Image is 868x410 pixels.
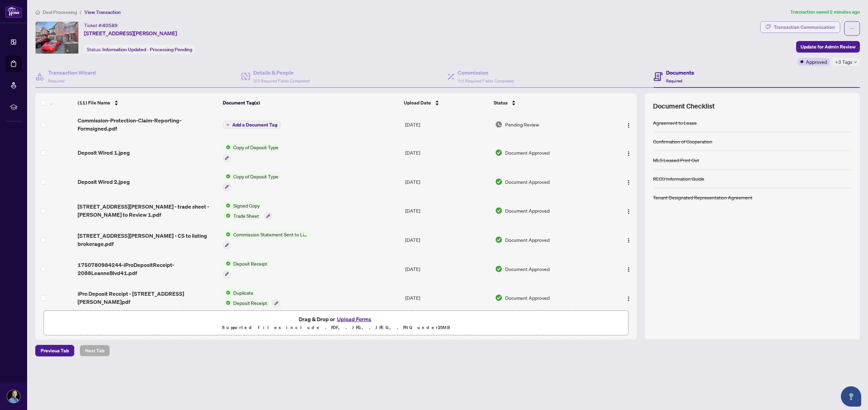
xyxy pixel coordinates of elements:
span: Pending Review [505,121,539,128]
img: Status Icon [223,299,231,307]
span: View Transaction [84,9,121,15]
span: 40589 [102,22,118,28]
th: Status [491,93,603,112]
span: Deposit Receipt [231,260,270,267]
li: / [80,8,82,16]
div: Confirmation of Cooperation [653,138,712,145]
button: Add a Document Tag [223,121,280,129]
span: Add a Document Tag [232,122,277,127]
div: Ticket #: [84,21,118,29]
h4: Details & People [253,69,310,77]
th: Document Tag(s) [220,93,401,112]
span: [STREET_ADDRESS][PERSON_NAME] - trade sheet - [PERSON_NAME] to Review 1.pdf [78,202,218,219]
button: Logo [623,292,634,303]
img: Profile Icon [7,390,20,403]
span: Copy of Deposit Type [231,173,281,180]
span: iPro Deposit Receipt - [STREET_ADDRESS][PERSON_NAME]pdf [78,290,218,306]
img: Status Icon [223,212,231,219]
button: Previous Tab [35,345,74,356]
span: Required [48,78,64,83]
span: 1/1 Required Fields Completed [458,78,514,83]
img: Document Status [495,207,502,214]
img: Document Status [495,149,502,156]
td: [DATE] [402,284,492,313]
span: 3/3 Required Fields Completed [253,78,310,83]
div: Agreement to Lease [653,119,697,126]
span: ellipsis [850,26,854,31]
h4: Documents [666,69,694,77]
td: [DATE] [402,167,492,196]
span: Document Approved [505,178,550,186]
span: [STREET_ADDRESS][PERSON_NAME] - CS to listing brokerage.pdf [78,232,218,248]
span: (11) File Name [78,99,110,106]
span: Deposit Wired 1.jpeg [78,149,130,157]
span: down [854,60,857,64]
button: Status IconDeposit Receipt [223,260,270,278]
span: Document Approved [505,294,550,301]
span: plus [226,123,230,126]
img: Status Icon [223,202,231,209]
img: Document Status [495,178,502,186]
span: Commission-Protection-Claim-Reporting-Formsigned.pdf [78,116,218,133]
span: Update for Admin Review [801,41,855,52]
img: Logo [626,123,631,128]
span: Deposit Receipt [231,299,270,307]
span: Trade Sheet [231,212,262,219]
span: Document Approved [505,149,550,156]
button: Open asap [841,386,861,407]
span: Deal Processing [43,9,77,15]
button: Status IconCommission Statement Sent to Listing Brokerage [223,231,311,249]
img: logo [5,5,22,18]
span: Deposit Wired 2.jpeg [78,178,130,186]
td: [DATE] [402,225,492,254]
th: Upload Date [401,93,491,112]
button: Update for Admin Review [796,41,860,53]
img: Logo [626,267,631,272]
button: Logo [623,147,634,158]
span: Signed Copy [231,202,262,209]
button: Logo [623,234,634,245]
img: IMG-W12215617_1.jpg [36,22,78,54]
button: Status IconSigned CopyStatus IconTrade Sheet [223,202,272,220]
span: Approved [806,58,827,65]
img: Status Icon [223,173,231,180]
img: Status Icon [223,231,231,238]
span: home [35,10,40,15]
img: Logo [626,296,631,301]
td: [DATE] [402,254,492,284]
h4: Commission [458,69,514,77]
span: Document Approved [505,236,550,243]
button: Next Tab [80,345,110,356]
button: Transaction Communication [760,21,840,33]
button: Logo [623,205,634,216]
img: Logo [626,151,631,156]
span: Status [494,99,508,106]
span: Required [666,78,682,83]
span: [STREET_ADDRESS][PERSON_NAME] [84,29,177,37]
span: Information Updated - Processing Pending [102,46,192,53]
div: Tenant Designated Representation Agreement [653,194,752,201]
img: Status Icon [223,143,231,151]
img: Status Icon [223,260,231,267]
span: Copy of Deposit Type [231,143,281,151]
div: Transaction Communication [774,22,835,33]
h4: Transaction Wizard [48,69,96,77]
p: Supported files include .PDF, .JPG, .JPEG, .PNG under 25 MB [48,324,624,332]
button: Upload Forms [335,315,373,324]
td: [DATE] [402,111,492,138]
span: Document Checklist [653,101,715,111]
th: (11) File Name [75,93,220,112]
span: Duplicate [231,289,256,296]
img: Logo [626,180,631,185]
span: Document Approved [505,265,550,273]
img: Document Status [495,294,502,301]
button: Logo [623,263,634,274]
img: Document Status [495,121,502,128]
span: Commission Statement Sent to Listing Brokerage [231,231,311,238]
img: Status Icon [223,289,231,296]
span: Upload Date [404,99,431,106]
button: Status IconCopy of Deposit Type [223,173,281,191]
img: Logo [626,209,631,214]
button: Status IconCopy of Deposit Type [223,143,281,162]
